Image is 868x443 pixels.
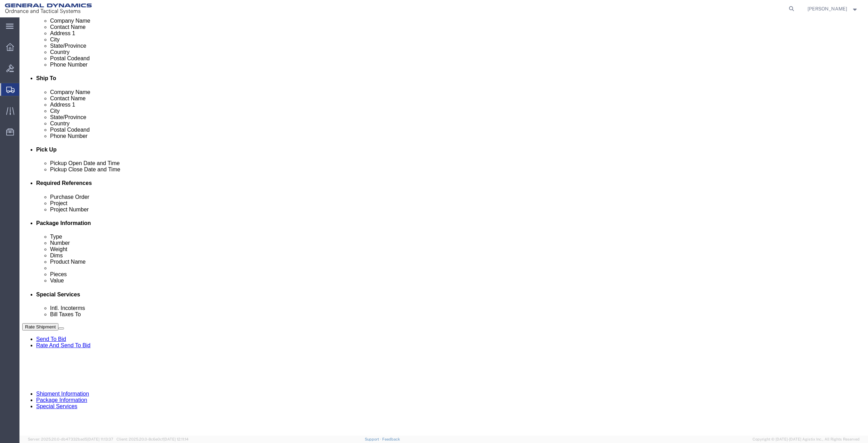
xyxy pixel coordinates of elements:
iframe: FS Legacy Container [19,17,868,436]
img: logo [5,3,92,14]
span: [DATE] 12:11:14 [163,437,188,441]
a: Feedback [382,437,400,441]
a: Support [365,437,382,441]
span: [DATE] 11:13:37 [87,437,113,441]
span: Client: 2025.20.0-8c6e0cf [116,437,188,441]
span: Nicholas Bohmer [807,5,847,13]
span: Copyright © [DATE]-[DATE] Agistix Inc., All Rights Reserved [753,436,860,442]
button: [PERSON_NAME] [807,5,859,13]
span: Server: 2025.20.0-db47332bad5 [28,437,113,441]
